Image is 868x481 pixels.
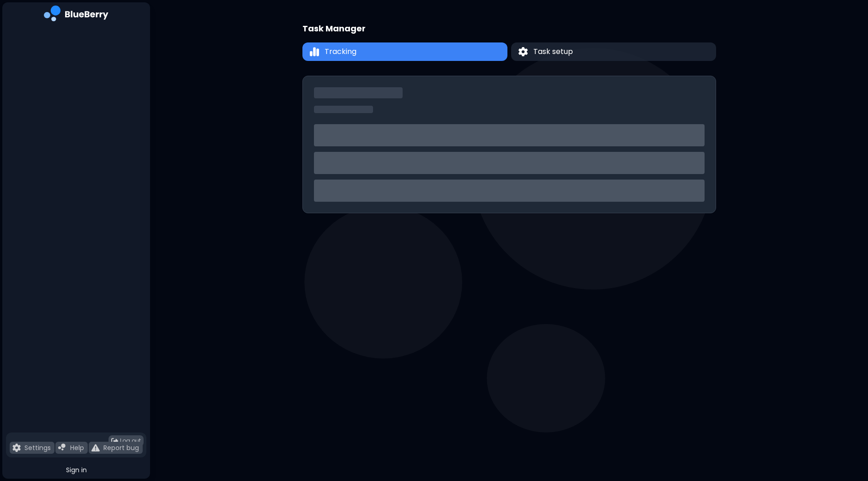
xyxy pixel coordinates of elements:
[44,6,108,24] img: company logo
[325,46,356,57] span: Tracking
[91,444,100,452] img: file icon
[12,444,21,452] img: file icon
[302,22,366,35] h1: Task Manager
[6,461,146,479] button: Sign in
[518,47,528,57] img: Task setup
[103,444,139,452] p: Report bug
[302,42,507,61] button: TrackingTracking
[70,444,84,452] p: Help
[310,47,319,57] img: Tracking
[533,46,573,57] span: Task setup
[111,438,118,445] img: logout
[120,437,141,445] span: Log out
[66,466,87,474] span: Sign in
[24,444,51,452] p: Settings
[511,42,716,61] button: Task setupTask setup
[58,444,66,452] img: file icon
